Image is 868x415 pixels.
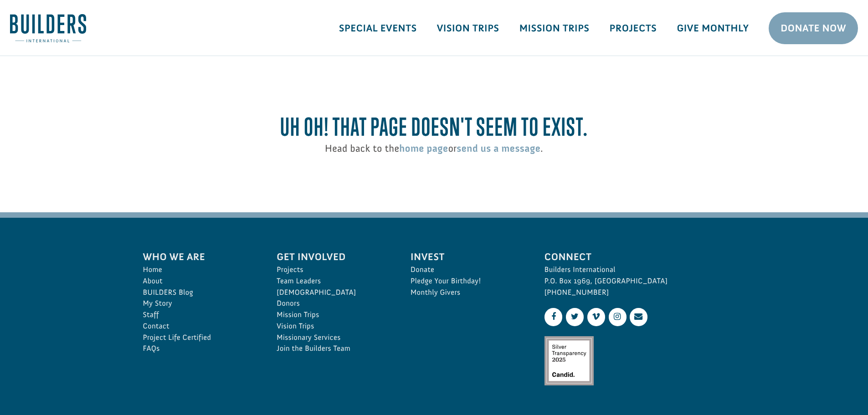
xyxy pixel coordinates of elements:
span: Who We Are [143,249,257,264]
a: BUILDERS Blog [143,287,257,298]
a: Facebook [544,308,562,326]
a: FAQs [143,343,257,354]
a: Home [143,264,257,276]
span: Get Involved [277,249,390,264]
p: Builders International P.O. Box 1969, [GEOGRAPHIC_DATA] [PHONE_NUMBER] [544,264,725,298]
p: Head back to the or . [143,141,725,156]
a: Donors [277,298,390,309]
a: Vision Trips [277,321,390,332]
a: Projects [600,15,667,41]
a: Contact [143,321,257,332]
a: Team Leaders [277,276,390,287]
a: [DEMOGRAPHIC_DATA] [277,287,390,298]
a: Contact Us [630,308,647,326]
a: Instagram [609,308,627,326]
a: Staff [143,309,257,321]
a: Twitter [566,308,584,326]
a: send us a message [457,142,540,154]
h2: Uh oh! That page doesn't seem to exist. [143,113,725,141]
span: Connect [544,249,725,264]
a: Mission Trips [509,15,600,41]
img: Builders International [10,14,86,42]
a: Projects [277,264,390,276]
a: Donate [411,264,524,276]
a: Mission Trips [277,309,390,321]
a: Join the Builders Team [277,343,390,354]
a: Special Events [329,15,427,41]
img: Silver Transparency Rating for 2025 by Candid [544,336,594,385]
a: Give Monthly [667,15,759,41]
a: About [143,276,257,287]
a: Monthly Givers [411,287,524,298]
a: Vimeo [587,308,605,326]
a: home page [399,142,448,154]
a: Donate Now [769,12,858,44]
a: Pledge Your Birthday! [411,276,524,287]
a: Vision Trips [427,15,509,41]
a: My Story [143,298,257,309]
a: Project Life Certified [143,332,257,343]
a: Missionary Services [277,332,390,343]
span: Invest [411,249,524,264]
